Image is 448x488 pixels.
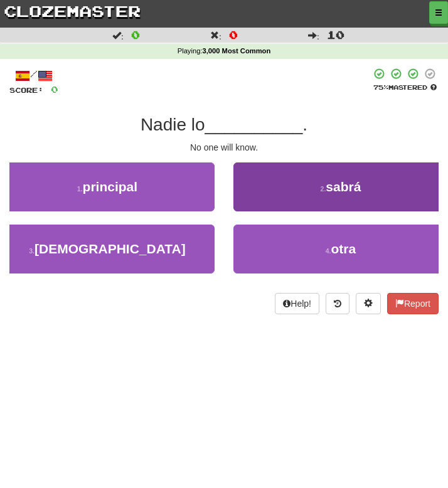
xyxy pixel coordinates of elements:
[326,179,361,194] span: sabrá
[9,86,43,94] span: Score:
[210,31,221,40] span: :
[51,84,58,95] span: 0
[233,225,448,273] button: 4.otra
[373,83,388,91] span: 75 %
[77,185,83,193] small: 1 .
[302,115,307,134] span: .
[83,179,138,194] span: principal
[29,247,35,255] small: 3 .
[308,31,319,40] span: :
[327,28,344,41] span: 10
[229,28,238,41] span: 0
[203,47,271,55] strong: 3,000 Most Common
[371,83,439,92] div: Mastered
[9,68,58,83] div: /
[387,293,439,314] button: Report
[326,293,349,314] button: Round history (alt+y)
[321,185,326,193] small: 2 .
[112,31,124,40] span: :
[131,28,140,41] span: 0
[35,241,186,256] span: [DEMOGRAPHIC_DATA]
[326,247,331,255] small: 4 .
[9,141,439,154] div: No one will know.
[205,115,303,134] span: __________
[331,241,356,256] span: otra
[275,293,319,314] button: Help!
[233,162,448,211] button: 2.sabrá
[141,115,205,134] span: Nadie lo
